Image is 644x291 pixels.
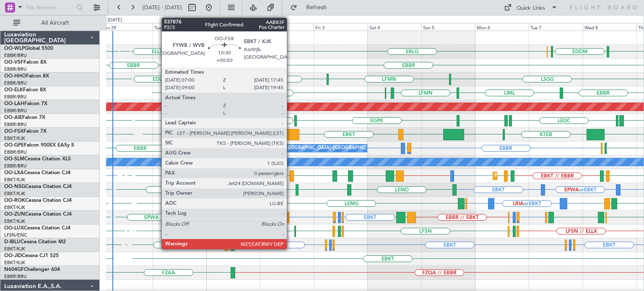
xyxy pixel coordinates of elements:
button: Quick Links [500,1,562,14]
a: EBKT/KJK [4,218,25,224]
a: EBKT/KJK [4,204,25,211]
span: OO-GPE [4,143,24,148]
a: EBBR/BRU [4,94,27,100]
button: All Aircraft [9,16,91,30]
span: OO-WLP [4,46,25,51]
input: Trip Number [26,1,74,14]
div: Mon 6 [475,23,529,31]
span: OO-HHO [4,74,26,79]
a: D-IBLUCessna Citation M2 [4,239,66,245]
span: [DATE] - [DATE] [143,4,182,11]
div: No Crew [GEOGRAPHIC_DATA] ([GEOGRAPHIC_DATA] National) [262,142,402,155]
a: EBKT/KJK [4,177,25,183]
span: OO-AIE [4,115,22,120]
a: OO-GPEFalcon 900EX EASy II [4,143,74,148]
a: EBBR/BRU [4,121,27,128]
span: N604GF [4,267,24,272]
span: All Aircraft [22,20,88,26]
div: Sat 4 [368,23,421,31]
a: OO-LAHFalcon 7X [4,101,47,106]
a: EBBR/BRU [4,163,27,169]
a: EBKT/KJK [4,260,25,266]
a: LFSN/ENC [4,232,27,238]
a: EBKT/KJK [4,191,25,197]
div: Tue 30 [153,23,206,31]
a: EBBR/BRU [4,52,27,59]
a: OO-ROKCessna Citation CJ4 [4,198,72,203]
span: OO-LXA [4,170,24,175]
img: arrow-gray.svg [237,132,242,136]
span: OO-ZUN [4,212,25,217]
span: Refresh [299,5,334,10]
div: Mon 29 [99,23,152,31]
span: OO-JID [4,253,22,258]
div: Wed 8 [583,23,636,31]
span: OO-ROK [4,198,25,203]
div: Planned Maint Milan (Linate) [234,45,294,58]
a: OO-NSGCessna Citation CJ4 [4,184,72,189]
span: OO-LAH [4,101,24,106]
label: 2 Flight Legs [205,131,238,138]
a: EBBR/BRU [4,80,27,86]
span: OO-SLM [4,157,24,162]
a: EBBR/BRU [4,273,27,280]
div: Fri 3 [314,23,367,31]
a: OO-HHOFalcon 8X [4,74,49,79]
a: OO-AIEFalcon 7X [4,115,45,120]
div: Tue 7 [529,23,582,31]
div: [DATE] [208,17,222,24]
span: OO-ELK [4,88,23,93]
a: EBKT/KJK [4,246,25,252]
div: Quick Links [517,4,545,13]
a: EBBR/BRU [4,149,27,155]
span: OO-FSX [4,129,23,134]
a: EBBR/BRU [4,66,27,72]
span: D-IBLU [4,239,21,245]
a: OO-LXACessna Citation CJ4 [4,170,70,175]
span: OO-VSF [4,60,23,65]
a: OO-WLPGlobal 5500 [4,46,53,51]
div: Planned Maint Kortrijk-[GEOGRAPHIC_DATA] [495,170,593,182]
button: Refresh [286,1,337,14]
a: EBBR/BRU [4,108,27,114]
span: OO-LUX [4,226,24,231]
div: Thu 2 [260,23,314,31]
div: Wed 1 [206,23,260,31]
a: EBKT/KJK [4,135,25,142]
a: OO-JIDCessna CJ1 525 [4,253,59,258]
span: OO-NSG [4,184,25,189]
a: OO-SLMCessna Citation XLS [4,157,71,162]
a: OO-ZUNCessna Citation CJ4 [4,212,72,217]
a: OO-VSFFalcon 8X [4,60,47,65]
a: N604GFChallenger 604 [4,267,60,272]
a: OO-ELKFalcon 8X [4,88,46,93]
div: [DATE] [108,17,122,24]
div: Sun 5 [421,23,475,31]
a: OO-LUXCessna Citation CJ4 [4,226,70,231]
a: OO-FSXFalcon 7X [4,129,47,134]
